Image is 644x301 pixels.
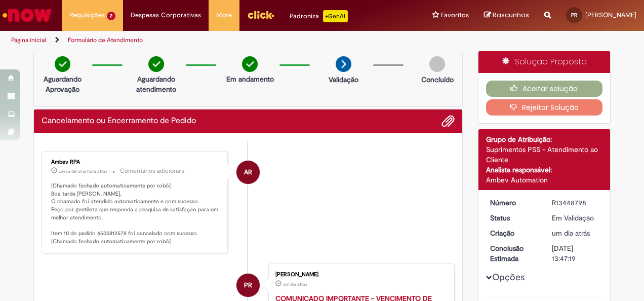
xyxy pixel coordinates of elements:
button: Adicionar anexos [441,115,455,128]
time: 26/08/2025 14:47:15 [552,229,590,238]
p: Aguardando Aprovação [38,74,87,94]
span: cerca de uma hora atrás [59,168,107,174]
dt: Número [482,198,545,208]
p: Concluído [421,74,454,85]
div: [DATE] 13:47:19 [552,243,599,264]
span: PR [571,12,577,18]
span: Requisições [69,10,105,20]
button: Rejeitar Solução [486,99,603,116]
img: click_logo_yellow_360x200.png [247,7,274,22]
div: Ambev Automation [486,175,603,185]
div: Em Validação [552,213,599,223]
div: Suprimentos PSS - Atendimento ao Cliente [486,144,603,165]
div: Solução Proposta [478,51,611,73]
img: check-circle-green.png [148,56,164,72]
div: Ambev RPA [51,159,220,165]
p: Validação [329,74,358,85]
p: Em andamento [226,74,274,84]
img: ServiceNow [1,5,53,25]
span: Despesas Corporativas [131,10,201,20]
a: Rascunhos [484,11,529,20]
span: Rascunhos [493,10,529,20]
dt: Conclusão Estimada [482,243,545,264]
span: um dia atrás [552,229,590,238]
div: Padroniza [290,10,348,22]
div: 26/08/2025 14:47:15 [552,228,599,238]
span: AR [244,160,252,184]
span: More [216,10,232,20]
span: [PERSON_NAME] [585,11,636,19]
div: Ambev RPA [236,161,260,184]
dt: Status [482,213,545,223]
div: [PERSON_NAME] [275,272,444,278]
img: img-circle-grey.png [429,56,445,72]
p: Aguardando atendimento [132,74,181,94]
img: check-circle-green.png [242,56,258,72]
time: 27/08/2025 16:13:31 [59,168,107,174]
p: +GenAi [323,10,348,22]
span: Favoritos [441,10,469,20]
div: R13448798 [552,198,599,208]
img: arrow-next.png [336,56,351,72]
a: Página inicial [11,36,46,44]
div: Analista responsável: [486,165,603,175]
img: check-circle-green.png [55,56,70,72]
a: Formulário de Atendimento [68,36,143,44]
span: PR [244,273,252,297]
h2: Cancelamento ou Encerramento de Pedido Histórico de tíquete [42,117,196,126]
div: Paulo Henrique Resende Ribeiro [236,274,260,297]
div: Grupo de Atribuição: [486,134,603,144]
time: 26/08/2025 14:47:03 [283,281,307,287]
span: 2 [107,12,115,20]
dt: Criação [482,228,545,238]
ul: Trilhas de página [8,31,422,50]
small: Comentários adicionais [120,167,185,175]
span: um dia atrás [283,281,307,287]
p: [Chamado fechado automaticamente por robô] Boa tarde [PERSON_NAME], O chamado foi atendido automa... [51,182,220,246]
button: Aceitar solução [486,81,603,97]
